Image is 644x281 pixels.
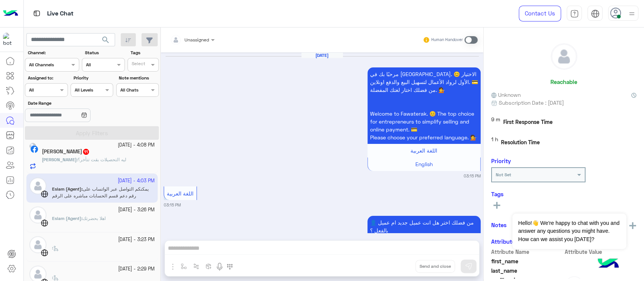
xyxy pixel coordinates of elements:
[29,236,46,253] img: defaultAdmin.png
[28,49,78,56] label: Channel:
[52,245,53,250] b: :
[29,143,36,150] img: picture
[28,75,67,81] label: Assigned to:
[184,37,209,43] span: Unassigned
[464,173,481,179] small: 03:15 PM
[491,115,500,129] span: 9 m
[595,251,621,277] img: hulul-logo.png
[410,147,437,154] span: اللغة العربية
[101,35,110,44] span: search
[491,257,563,265] span: first_name
[47,9,74,19] p: Live Chat
[118,206,155,214] small: [DATE] - 3:26 PM
[503,118,553,126] span: First Response Time
[78,157,126,162] span: ليه التحصيلات بقت تتأخر؟
[31,145,38,153] img: Facebook
[52,215,83,221] b: :
[496,172,511,177] b: Not Set
[491,91,521,99] span: Unknown
[42,157,78,162] b: :
[42,157,77,162] span: [PERSON_NAME]
[551,44,577,69] img: defaultAdmin.png
[301,53,343,58] h6: [DATE]
[118,236,155,243] small: [DATE] - 3:23 PM
[52,275,53,280] b: :
[491,135,498,149] span: 1 h
[627,9,636,18] img: profile
[629,222,636,229] img: add
[415,161,433,167] span: English
[131,60,145,69] div: Select
[501,138,540,146] span: Resolution Time
[25,126,159,140] button: Apply Filters
[3,6,18,21] img: Logo
[119,75,158,81] label: Note mentions
[3,33,17,46] img: 171468393613305
[415,260,455,273] button: Send and close
[499,99,564,107] span: Subscription Date : [DATE]
[41,249,48,257] img: WebChat
[491,221,507,228] h6: Notes
[83,149,89,155] span: 11
[491,191,636,197] h6: Tags
[29,206,46,223] img: defaultAdmin.png
[491,157,511,164] h6: Priority
[570,9,579,18] img: tab
[52,215,81,221] span: Eslam (Agent)
[42,148,90,155] h5: أحمد شوقي
[32,9,41,18] img: tab
[519,6,561,21] a: Contact Us
[565,248,637,256] span: Attribute Value
[491,248,563,256] span: Attribute Name
[167,190,194,197] span: اللغة العربية
[85,49,124,56] label: Status
[567,6,582,21] a: tab
[367,67,481,144] p: 5/10/2025, 3:15 PM
[83,215,106,221] span: اهلا بحضرتك
[431,37,463,43] small: Human Handover
[550,78,577,85] h6: Reachable
[367,216,481,237] p: 5/10/2025, 3:15 PM
[491,238,518,245] h6: Attributes
[512,214,626,249] span: Hello!👋 We're happy to chat with you and answer any questions you might have. How can we assist y...
[41,219,48,227] img: WebChat
[491,267,563,275] span: last_name
[118,142,155,149] small: [DATE] - 4:08 PM
[118,266,155,273] small: [DATE] - 2:29 PM
[131,49,158,56] label: Tags
[591,9,599,18] img: tab
[28,100,112,107] label: Date Range
[97,33,115,49] button: search
[74,75,112,81] label: Priority
[164,202,181,208] small: 03:15 PM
